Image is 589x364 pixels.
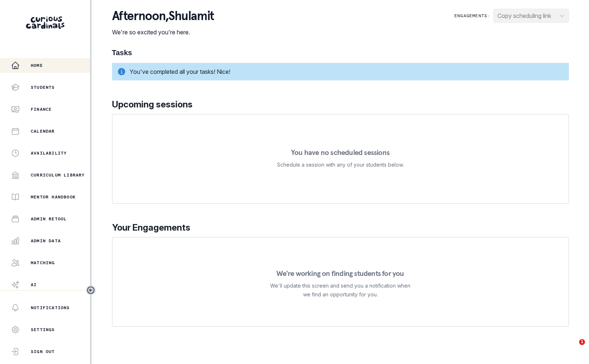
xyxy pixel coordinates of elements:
p: You have no scheduled sessions [291,149,389,156]
button: Toggle sidebar [86,285,96,295]
p: AI [31,282,37,288]
p: Schedule a session with any of your students below. [277,160,404,169]
p: afternoon , Shulamit [112,9,215,23]
p: Notifications [31,305,70,311]
p: Admin Retool [31,216,67,222]
span: 1 [579,339,585,345]
p: Curriculum Library [31,172,85,178]
p: Students [31,84,55,90]
p: Availability [31,150,67,156]
p: Home [31,62,43,68]
p: Upcoming sessions [112,98,569,111]
div: You've completed all your tasks! Nice! [112,63,569,80]
p: We're working on finding students for you [276,270,404,277]
p: Mentor Handbook [31,194,76,200]
p: Calendar [31,128,55,134]
img: Curious Cardinals Logo [26,16,64,29]
h1: Tasks [112,48,569,57]
p: We're so excited you're here. [112,28,215,37]
p: Admin Data [31,238,61,244]
iframe: Intercom live chat [564,339,582,357]
p: Finance [31,106,52,112]
p: Your Engagements [112,221,569,234]
p: Settings [31,327,55,333]
p: Matching [31,260,55,266]
p: We'll update this screen and send you a notification when we find an opportunity for you. [270,281,411,299]
p: Sign Out [31,349,55,354]
p: Engagements: [454,13,490,19]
